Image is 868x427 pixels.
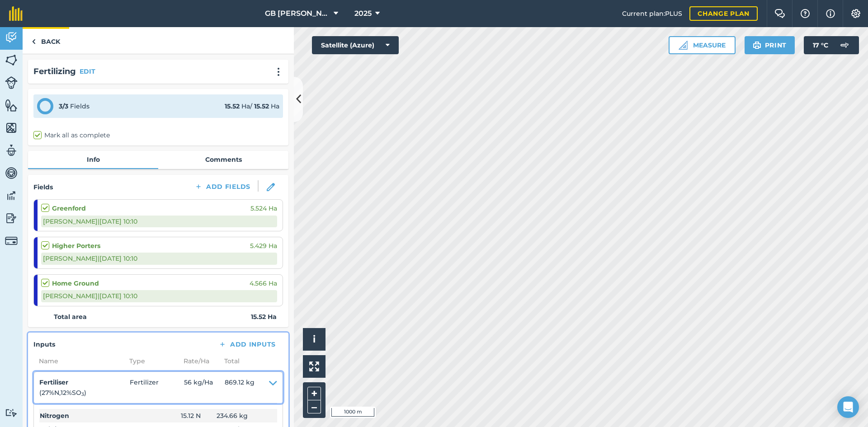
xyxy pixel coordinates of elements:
[5,99,18,112] img: svg+xml;base64,PHN2ZyB4bWxucz0iaHR0cDovL3d3dy53My5vcmcvMjAwMC9zdmciIHdpZHRoPSI1NiIgaGVpZ2h0PSI2MC...
[251,312,277,322] strong: 15.52 Ha
[187,180,258,193] button: Add Fields
[41,216,277,227] div: [PERSON_NAME] | [DATE] 10:10
[33,65,76,78] h2: Fertilizing
[59,102,68,110] strong: 3 / 3
[774,9,785,18] img: Two speech bubbles overlapping with the left bubble in the forefront
[213,409,277,422] td: 234.66 kg
[33,131,110,140] label: Mark all as complete
[33,339,55,349] h4: Inputs
[5,189,18,202] img: svg+xml;base64,PD94bWwgdmVyc2lvbj0iMS4wIiBlbmNvZGluZz0idXRmLTgiPz4KPCEtLSBHZW5lcmF0b3I6IEFkb2JlIE...
[39,388,130,398] p: ( 27 % N , 12 % SO )
[307,400,321,413] button: –
[33,356,124,366] span: Name
[309,361,319,371] img: Four arrows, one pointing top left, one top right, one bottom right and the last bottom left
[225,102,240,110] strong: 15.52
[835,36,854,54] img: svg+xml;base64,PD94bWwgdmVyc2lvbj0iMS4wIiBlbmNvZGluZz0idXRmLTgiPz4KPCEtLSBHZW5lcmF0b3I6IEFkb2JlIE...
[5,31,18,44] img: svg+xml;base64,PD94bWwgdmVyc2lvbj0iMS4wIiBlbmNvZGluZz0idXRmLTgiPz4KPCEtLSBHZW5lcmF0b3I6IEFkb2JlIE...
[23,27,69,54] a: Back
[28,151,158,168] a: Info
[225,377,255,398] span: 869.12 kg
[354,8,372,19] span: 2025
[5,76,18,89] img: svg+xml;base64,PD94bWwgdmVyc2lvbj0iMS4wIiBlbmNvZGluZz0idXRmLTgiPz4KPCEtLSBHZW5lcmF0b3I6IEFkb2JlIE...
[850,9,861,18] img: A cog icon
[837,396,859,418] div: Open Intercom Messenger
[273,67,284,76] img: svg+xml;base64,PHN2ZyB4bWxucz0iaHR0cDovL3d3dy53My5vcmcvMjAwMC9zdmciIHdpZHRoPSIyMCIgaGVpZ2h0PSIyNC...
[265,8,330,19] span: GB [PERSON_NAME] Farms
[5,166,18,180] img: svg+xml;base64,PD94bWwgdmVyc2lvbj0iMS4wIiBlbmNvZGluZz0idXRmLTgiPz4KPCEtLSBHZW5lcmF0b3I6IEFkb2JlIE...
[124,356,178,366] span: Type
[679,41,688,50] img: Ruler icon
[250,241,277,251] span: 5.429 Ha
[184,377,225,398] span: 56 kg / Ha
[180,409,213,422] td: 15.12 N
[5,144,18,157] img: svg+xml;base64,PD94bWwgdmVyc2lvbj0iMS4wIiBlbmNvZGluZz0idXRmLTgiPz4KPCEtLSBHZW5lcmF0b3I6IEFkb2JlIE...
[9,6,23,21] img: fieldmargin Logo
[5,121,18,135] img: svg+xml;base64,PHN2ZyB4bWxucz0iaHR0cDovL3d3dy53My5vcmcvMjAwMC9zdmciIHdpZHRoPSI1NiIgaGVpZ2h0PSI2MC...
[59,101,90,111] div: Fields
[39,377,130,387] h4: Fertiliser
[5,211,18,225] img: svg+xml;base64,PD94bWwgdmVyc2lvbj0iMS4wIiBlbmNvZGluZz0idXRmLTgiPz4KPCEtLSBHZW5lcmF0b3I6IEFkb2JlIE...
[80,66,95,76] button: EDIT
[303,328,325,351] button: i
[689,6,758,21] a: Change plan
[800,9,811,18] img: A question mark icon
[52,203,86,213] strong: Greenford
[826,8,835,19] img: svg+xml;base64,PHN2ZyB4bWxucz0iaHR0cDovL3d3dy53My5vcmcvMjAwMC9zdmciIHdpZHRoPSIxNyIgaGVpZ2h0PSIxNy...
[804,36,859,54] button: 17 °C
[81,391,84,397] sub: 3
[313,333,316,345] span: i
[39,409,180,422] th: Nitrogen
[219,356,240,366] span: Total
[225,101,279,111] div: Ha / Ha
[52,278,99,288] strong: Home Ground
[267,183,275,191] img: svg+xml;base64,PHN2ZyB3aWR0aD0iMTgiIGhlaWdodD0iMTgiIHZpZXdCb3g9IjAgMCAxOCAxOCIgZmlsbD0ibm9uZSIgeG...
[158,151,288,168] a: Comments
[5,408,18,417] img: svg+xml;base64,PD94bWwgdmVyc2lvbj0iMS4wIiBlbmNvZGluZz0idXRmLTgiPz4KPCEtLSBHZW5lcmF0b3I6IEFkb2JlIE...
[54,312,87,322] strong: Total area
[5,53,18,67] img: svg+xml;base64,PHN2ZyB4bWxucz0iaHR0cDovL3d3dy53My5vcmcvMjAwMC9zdmciIHdpZHRoPSI1NiIgaGVpZ2h0PSI2MC...
[41,253,277,264] div: [PERSON_NAME] | [DATE] 10:10
[745,36,795,54] button: Print
[130,377,184,398] span: Fertilizer
[32,36,36,47] img: svg+xml;base64,PHN2ZyB4bWxucz0iaHR0cDovL3d3dy53My5vcmcvMjAwMC9zdmciIHdpZHRoPSI5IiBoZWlnaHQ9IjI0Ii...
[52,241,100,251] strong: Higher Porters
[753,40,761,51] img: svg+xml;base64,PHN2ZyB4bWxucz0iaHR0cDovL3d3dy53My5vcmcvMjAwMC9zdmciIHdpZHRoPSIxOSIgaGVpZ2h0PSIyNC...
[307,387,321,400] button: +
[33,182,53,192] h4: Fields
[813,36,828,54] span: 17 ° C
[254,102,269,110] strong: 15.52
[39,377,277,398] summary: Fertiliser(27%N,12%SO3)Fertilizer56 kg/Ha869.12 kg
[178,356,219,366] span: Rate/ Ha
[41,290,277,302] div: [PERSON_NAME] | [DATE] 10:10
[250,203,277,213] span: 5.524 Ha
[312,36,399,54] button: Satellite (Azure)
[669,36,736,54] button: Measure
[211,338,283,351] button: Add Inputs
[5,235,18,247] img: svg+xml;base64,PD94bWwgdmVyc2lvbj0iMS4wIiBlbmNvZGluZz0idXRmLTgiPz4KPCEtLSBHZW5lcmF0b3I6IEFkb2JlIE...
[622,9,682,19] span: Current plan : PLUS
[250,278,277,288] span: 4.566 Ha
